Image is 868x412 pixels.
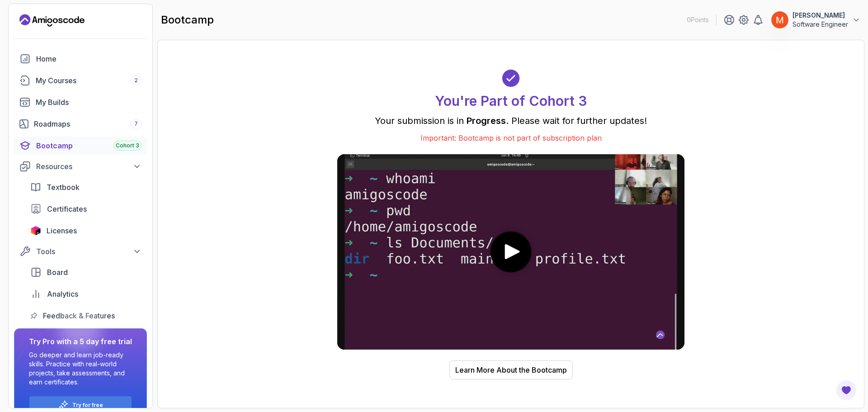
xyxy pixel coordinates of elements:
[771,11,788,28] img: user profile image
[134,77,138,84] span: 2
[14,137,147,155] a: bootcamp
[47,204,87,214] span: Certificates
[36,53,142,64] div: Home
[337,133,684,143] p: Important: Bootcamp is not part of subscription plan
[14,93,147,111] a: builds
[25,200,147,218] a: certificates
[25,178,147,196] a: textbook
[771,11,861,29] button: user profile image[PERSON_NAME]Software Engineer
[34,118,142,129] div: Roadmaps
[47,267,68,278] span: Board
[14,71,147,90] a: courses
[455,365,567,375] div: Learn More About the Bootcamp
[467,115,506,126] span: Progress
[161,13,214,27] h2: bootcamp
[14,115,147,133] a: roadmaps
[435,93,587,109] h1: You're Part of Cohort 3
[25,285,147,303] a: analytics
[47,289,78,299] span: Analytics
[793,11,848,20] p: [PERSON_NAME]
[47,182,80,193] span: Textbook
[30,226,41,235] img: jetbrains icon
[14,50,147,68] a: home
[449,360,573,379] button: Learn More About the Bootcamp
[36,140,142,151] div: Bootcamp
[134,120,138,128] span: 7
[835,379,857,401] button: Open Feedback Button
[793,20,848,29] p: Software Engineer
[36,97,142,108] div: My Builds
[116,142,139,149] span: Cohort 3
[14,158,147,175] button: Resources
[25,307,147,325] a: feedback
[36,75,142,86] div: My Courses
[337,114,684,127] p: Your submission is in . Please wait for further updates!
[29,350,132,387] p: Go deeper and learn job-ready skills. Practice with real-world projects, take assessments, and ea...
[36,246,142,257] div: Tools
[36,161,142,172] div: Resources
[43,310,115,321] span: Feedback & Features
[25,263,147,281] a: board
[72,402,103,409] a: Try for free
[14,243,147,260] button: Tools
[19,13,85,28] a: Landing page
[687,15,709,24] p: 0 Points
[47,225,77,236] span: Licenses
[25,222,147,240] a: licenses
